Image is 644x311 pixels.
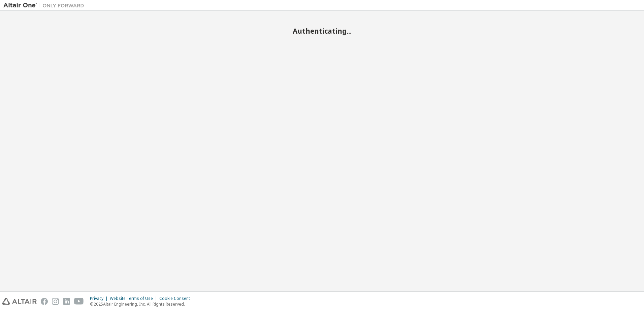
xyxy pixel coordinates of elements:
[74,298,84,305] img: youtube.svg
[2,298,37,305] img: altair_logo.svg
[3,2,88,9] img: Altair One
[3,27,641,35] h2: Authenticating...
[63,298,70,305] img: linkedin.svg
[52,298,59,305] img: instagram.svg
[41,298,48,305] img: facebook.svg
[90,301,194,307] p: © 2025 Altair Engineering, Inc. All Rights Reserved.
[110,296,159,301] div: Website Terms of Use
[90,296,110,301] div: Privacy
[159,296,194,301] div: Cookie Consent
